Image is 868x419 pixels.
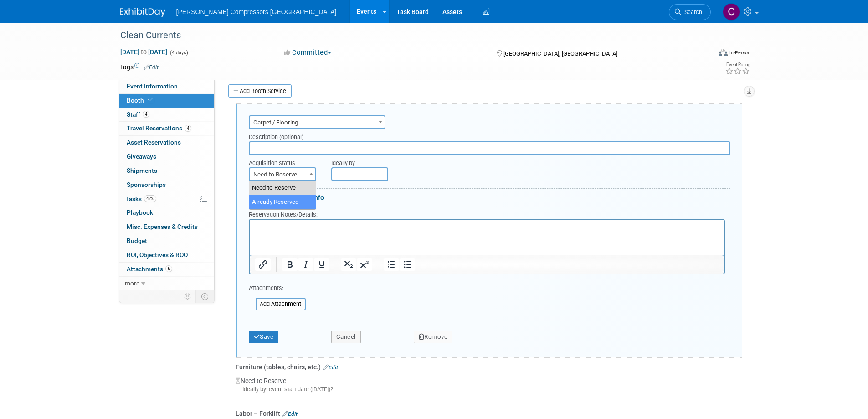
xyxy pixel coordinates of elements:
[384,258,399,271] button: Numbered list
[249,181,316,195] li: Need to Reserve
[125,279,139,287] span: more
[236,385,742,393] div: Ideally by: event start date ([DATE])?
[126,195,156,202] span: Tasks
[250,220,724,255] iframe: Rich Text Area
[729,49,750,56] div: In-Person
[120,62,159,72] td: Tags
[249,331,279,343] button: Save
[119,150,214,164] a: Giveaways
[139,48,148,56] span: to
[255,258,271,271] button: Insert/edit link
[127,237,147,244] span: Budget
[314,258,329,271] button: Underline
[681,9,702,16] span: Search
[120,8,165,17] img: ExhibitDay
[503,50,617,57] span: [GEOGRAPHIC_DATA], [GEOGRAPHIC_DATA]
[185,125,191,132] span: 4
[282,258,298,271] button: Bold
[119,248,214,262] a: ROI, Objectives & ROO
[127,209,153,216] span: Playbook
[249,210,725,219] div: Reservation Notes/Details:
[119,263,214,276] a: Attachments5
[119,164,214,178] a: Shipments
[165,265,172,272] span: 5
[250,116,385,129] span: Carpet / Flooring
[249,129,730,141] div: Description (optional)
[119,220,214,234] a: Misc. Expenses & Credits
[298,258,313,271] button: Italic
[119,94,214,108] a: Booth
[120,48,168,56] span: [DATE] [DATE]
[195,290,214,302] td: Toggle Event Tabs
[127,167,157,174] span: Shipments
[117,27,697,44] div: Clean Currents
[127,265,172,273] span: Attachments
[341,258,356,271] button: Subscript
[249,195,316,209] li: Already Reserved
[127,223,198,230] span: Misc. Expenses & Credits
[127,83,178,90] span: Event Information
[119,108,214,122] a: Staff4
[119,206,214,220] a: Playbook
[228,84,292,98] a: Add Booth Service
[143,111,149,118] span: 4
[250,168,315,181] span: Need to Reserve
[414,331,453,343] button: Remove
[119,234,214,248] a: Budget
[249,115,385,129] span: Carpet / Flooring
[723,3,740,21] img: Crystal Wilson
[144,195,156,202] span: 42%
[169,50,188,56] span: (4 days)
[119,122,214,135] a: Travel Reservations4
[669,4,711,20] a: Search
[236,409,742,418] div: Labor – Forklift
[400,258,415,271] button: Bullet list
[148,98,153,103] i: Booth reservation complete
[119,192,214,206] a: Tasks42%
[357,258,372,271] button: Superscript
[249,284,306,295] div: Attachments:
[119,178,214,192] a: Sponsorships
[236,372,742,401] div: Need to Reserve
[331,155,689,167] div: Ideally by
[236,362,742,372] div: Furniture (tables, chairs, etc.)
[282,411,298,417] a: Edit
[180,290,196,302] td: Personalize Event Tab Strip
[127,111,149,118] span: Staff
[657,47,751,61] div: Event Format
[249,167,316,181] span: Need to Reserve
[331,331,361,343] button: Cancel
[127,153,156,160] span: Giveaways
[127,139,181,146] span: Asset Reservations
[127,124,191,132] span: Travel Reservations
[127,97,154,104] span: Booth
[119,136,214,150] a: Asset Reservations
[323,364,338,371] a: Edit
[119,80,214,93] a: Event Information
[725,62,750,67] div: Event Rating
[119,277,214,290] a: more
[127,251,188,259] span: ROI, Objectives & ROO
[176,8,337,16] span: [PERSON_NAME] Compressors [GEOGRAPHIC_DATA]
[127,181,166,188] span: Sponsorships
[719,49,728,56] img: Format-Inperson.png
[249,155,318,167] div: Acquisition status
[281,48,335,57] button: Committed
[144,64,159,71] a: Edit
